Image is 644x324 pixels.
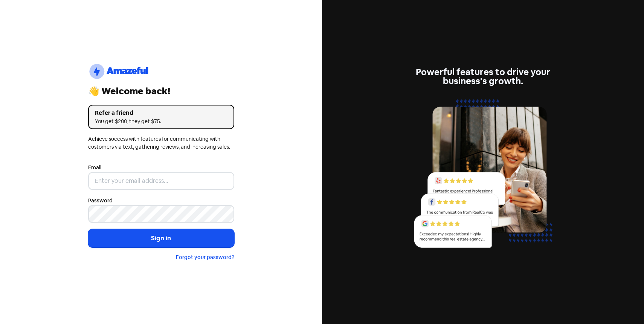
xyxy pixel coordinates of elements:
a: Forgot your password? [176,254,234,261]
label: Password [88,197,113,205]
div: Refer a friend [95,109,227,118]
input: Enter your email address... [88,172,234,190]
img: reviews [410,95,556,256]
div: Achieve success with features for communicating with customers via text, gathering reviews, and i... [88,135,234,151]
div: You get $200, they get $75. [95,118,227,125]
div: Powerful features to drive your business's growth. [410,68,556,86]
div: 👋 Welcome back! [88,87,234,96]
button: Sign in [88,229,234,248]
label: Email [88,164,101,172]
